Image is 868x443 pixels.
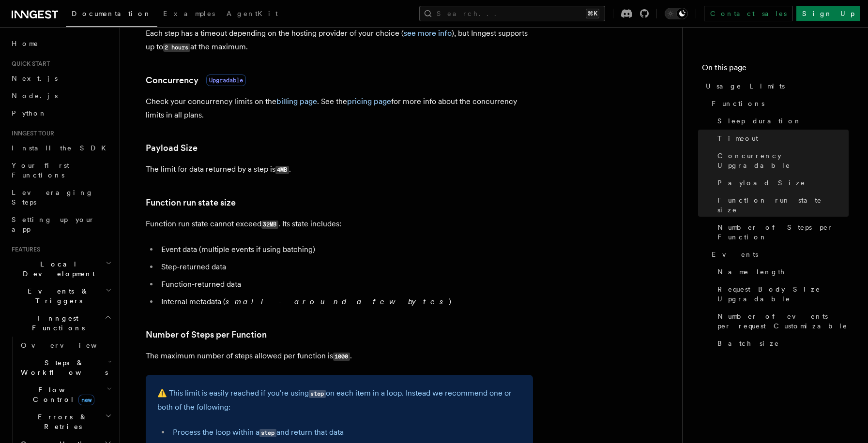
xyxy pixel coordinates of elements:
[163,44,190,52] code: 2 hours
[586,9,599,18] kbd: ⌘K
[8,310,114,337] button: Inngest Functions
[17,381,114,408] button: Flow Controlnew
[702,77,849,95] a: Usage Limits
[712,250,758,259] span: Events
[717,222,849,242] span: Number of Steps per Function
[8,282,114,310] button: Events & Triggers
[261,221,278,229] code: 32MB
[227,10,278,17] span: AgentKit
[702,62,849,77] h4: On this page
[12,162,69,179] span: Your first Functions
[8,246,40,253] span: Features
[8,255,114,282] button: Local Development
[12,109,47,117] span: Python
[158,278,533,291] li: Function-returned data
[8,87,114,104] a: Node.js
[8,157,114,184] a: Your first Functions
[221,3,284,26] a: AgentKit
[259,429,276,437] code: step
[21,341,121,349] span: Overview
[17,354,114,381] button: Steps & Workflows
[66,3,157,27] a: Documentation
[714,335,849,352] a: Batch size
[704,6,792,21] a: Contact sales
[8,70,114,87] a: Next.js
[146,217,533,231] p: Function run state cannot exceed . Its state includes:
[276,97,317,106] a: billing page
[717,133,758,143] span: Timeout
[8,104,114,122] a: Python
[708,95,849,112] a: Functions
[12,216,95,233] span: Setting up your app
[712,99,764,108] span: Functions
[17,337,114,354] a: Overview
[333,353,350,361] code: 1000
[158,295,533,309] li: Internal metadata ( )
[12,74,58,82] span: Next.js
[12,92,58,100] span: Node.js
[717,339,779,348] span: Batch size
[8,35,114,52] a: Home
[12,39,39,48] span: Home
[706,81,785,91] span: Usage Limits
[714,112,849,130] a: Sleep duration
[17,408,114,435] button: Errors & Retries
[714,130,849,147] a: Timeout
[717,178,806,188] span: Payload Size
[714,219,849,246] a: Number of Steps per Function
[717,116,802,126] span: Sleep duration
[714,192,849,219] a: Function run state size
[226,297,449,306] em: small - around a few bytes
[419,6,605,21] button: Search...⌘K
[146,196,236,209] a: Function run state size
[717,195,849,215] span: Function run state size
[146,74,246,87] a: ConcurrencyUpgradable
[8,286,106,306] span: Events & Triggers
[404,29,452,38] a: see more info
[275,166,289,174] code: 4MB
[146,162,533,177] p: The limit for data returned by a step is .
[8,259,106,279] span: Local Development
[12,189,93,206] span: Leveraging Steps
[157,386,521,414] p: ⚠️ This limit is easily reached if you're using on each item in a loop. Instead we recommend one ...
[158,260,533,274] li: Step-returned data
[8,130,54,137] span: Inngest tour
[717,267,785,277] span: Name length
[8,184,114,211] a: Leveraging Steps
[714,263,849,281] a: Name length
[72,10,152,17] span: Documentation
[78,395,94,405] span: new
[708,246,849,263] a: Events
[206,74,246,86] span: Upgradable
[146,27,533,54] p: Each step has a timeout depending on the hosting provider of your choice ( ), but Inngest support...
[717,151,849,170] span: Concurrency Upgradable
[665,8,688,19] button: Toggle dark mode
[163,10,215,17] span: Examples
[158,243,533,256] li: Event data (multiple events if using batching)
[714,174,849,192] a: Payload Size
[170,426,521,440] li: Process the loop within a and return that data
[17,358,108,377] span: Steps & Workflows
[8,139,114,157] a: Install the SDK
[796,6,860,21] a: Sign Up
[8,211,114,238] a: Setting up your app
[347,97,391,106] a: pricing page
[12,144,112,152] span: Install the SDK
[146,95,533,122] p: Check your concurrency limits on the . See the for more info about the concurrency limits in all ...
[717,311,849,331] span: Number of events per request Customizable
[17,412,105,431] span: Errors & Retries
[309,390,326,398] code: step
[714,147,849,174] a: Concurrency Upgradable
[157,3,221,26] a: Examples
[714,281,849,308] a: Request Body Size Upgradable
[717,284,849,304] span: Request Body Size Upgradable
[146,141,198,155] a: Payload Size
[8,60,50,68] span: Quick start
[17,385,107,404] span: Flow Control
[146,328,267,341] a: Number of Steps per Function
[714,308,849,335] a: Number of events per request Customizable
[146,349,533,363] p: The maximum number of steps allowed per function is .
[8,313,105,333] span: Inngest Functions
